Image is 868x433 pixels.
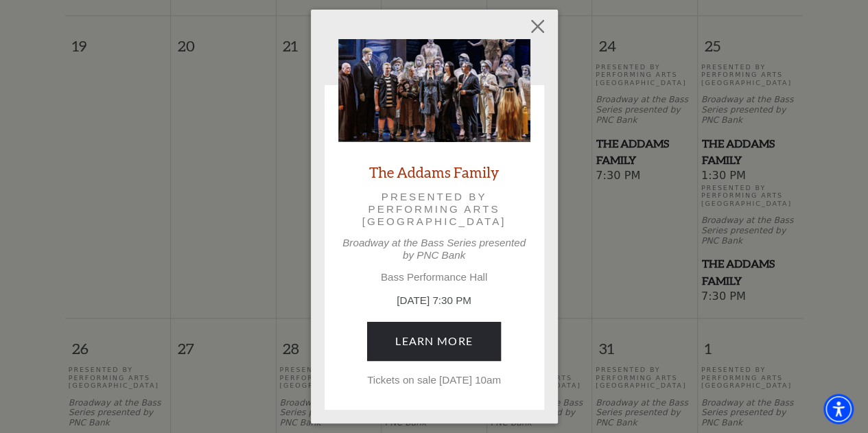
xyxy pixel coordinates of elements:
[823,394,854,424] div: Accessibility Menu
[369,163,499,181] a: The Addams Family
[338,39,530,142] img: The Addams Family
[338,237,530,261] p: Broadway at the Bass Series presented by PNC Bank
[367,322,501,360] a: October 25, 7:30 PM Learn More Tickets on sale Friday, June 27th at 10am
[357,191,511,229] p: Presented by Performing Arts [GEOGRAPHIC_DATA]
[338,374,530,386] p: Tickets on sale [DATE] 10am
[338,271,530,283] p: Bass Performance Hall
[524,14,550,40] button: Close
[338,293,530,309] p: [DATE] 7:30 PM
